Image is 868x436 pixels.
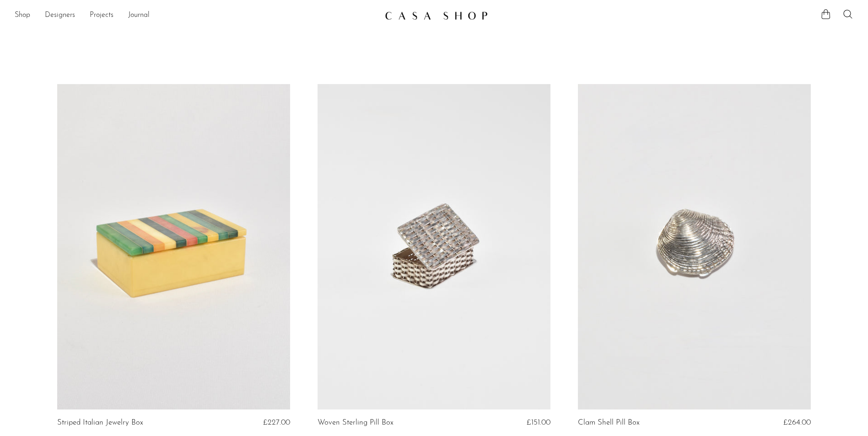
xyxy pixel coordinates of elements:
ul: NEW HEADER MENU [15,8,377,23]
nav: Desktop navigation [15,8,377,23]
a: Woven Sterling Pill Box [318,419,394,427]
a: Clam Shell Pill Box [578,419,640,427]
a: Shop [15,10,30,21]
a: Designers [45,10,75,21]
span: £227.00 [263,419,290,426]
span: £151.00 [527,419,550,426]
a: Projects [90,10,113,21]
a: Striped Italian Jewelry Box [57,419,143,427]
span: £264.00 [783,419,811,426]
a: Journal [128,10,150,21]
